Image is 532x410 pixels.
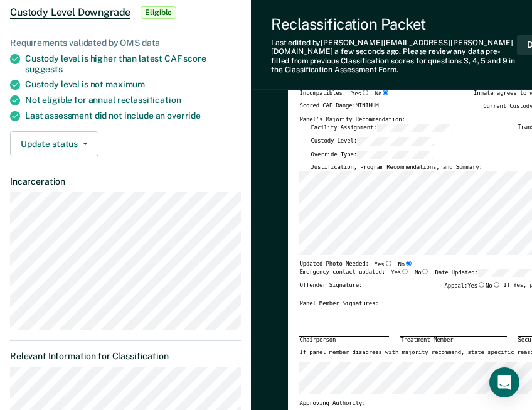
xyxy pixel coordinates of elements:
[25,53,241,75] div: Custody level is higher than latest CAF score
[117,95,181,105] span: reclassification
[25,111,241,121] div: Last assessment did not include an
[385,261,393,266] input: Yes
[10,131,98,156] button: Update status
[375,261,393,269] label: Yes
[375,90,390,98] label: No
[311,151,433,159] label: Override Type:
[486,282,501,290] label: No
[381,90,390,95] input: No
[334,47,399,56] span: a few seconds ago
[10,38,241,48] div: Requirements validated by OMS data
[492,282,501,288] input: No
[105,79,145,89] span: maximum
[489,367,519,397] div: Open Intercom Messenger
[25,95,241,105] div: Not eligible for annual
[405,261,413,266] input: No
[311,164,482,171] label: Justification, Program Recommendations, and Summary:
[477,282,486,288] input: Yes
[444,282,500,295] label: Appeal:
[398,261,413,269] label: No
[391,269,409,278] label: Yes
[311,124,453,132] label: Facility Assignment:
[25,64,63,74] span: suggests
[357,137,434,146] input: Custody Level:
[351,90,370,98] label: Yes
[400,336,506,344] div: Treatment Member
[10,351,241,362] dt: Relevant Information for Classification
[141,6,176,19] span: Eligible
[421,269,429,274] input: No
[299,300,378,308] div: Panel Member Signatures:
[271,38,517,75] div: Last edited by [PERSON_NAME][EMAIL_ADDRESS][PERSON_NAME][DOMAIN_NAME] . Please review any data pr...
[271,15,517,33] div: Reclassification Packet
[415,269,430,278] label: No
[10,6,130,19] span: Custody Level Downgrade
[299,90,390,103] div: Incompatibles:
[377,124,454,132] input: Facility Assignment:
[401,269,409,274] input: Yes
[167,111,201,121] span: override
[299,336,389,344] div: Chairperson
[25,79,241,90] div: Custody level is not
[299,102,378,111] label: Scored CAF Range: MINIMUM
[10,176,241,187] dt: Incarceration
[299,261,413,269] div: Updated Photo Needed:
[311,137,433,146] label: Custody Level:
[467,282,486,290] label: Yes
[361,90,370,95] input: Yes
[357,151,434,159] input: Override Type:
